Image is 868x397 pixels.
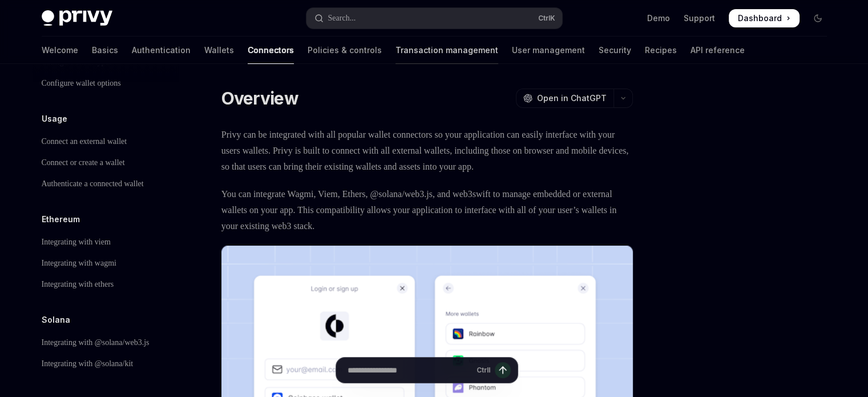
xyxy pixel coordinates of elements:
[645,37,677,64] a: Recipes
[42,135,127,149] div: Connect an external wallet
[647,13,670,24] a: Demo
[33,253,179,274] a: Integrating with wagmi
[809,9,827,27] button: Toggle dark mode
[42,357,134,371] div: Integrating with @solana/kit
[308,37,382,64] a: Policies & controls
[42,336,150,350] div: Integrating with @solana/web3.js
[516,89,613,108] button: Open in ChatGPT
[248,37,294,64] a: Connectors
[691,37,745,64] a: API reference
[348,358,472,383] input: Ask a question...
[33,332,179,353] a: Integrating with @solana/web3.js
[538,14,555,23] span: Ctrl K
[221,127,633,175] span: Privy can be integrated with all popular wallet connectors so your application can easily interfa...
[306,8,562,29] button: Open search
[132,37,191,64] a: Authentication
[42,278,114,291] div: Integrating with ethers
[42,235,111,249] div: Integrating with viem
[599,37,631,64] a: Security
[42,156,125,170] div: Connect or create a wallet
[42,313,70,327] h5: Solana
[33,131,179,152] a: Connect an external wallet
[537,93,607,104] span: Open in ChatGPT
[33,153,179,173] a: Connect or create a wallet
[33,73,179,94] a: Configure wallet options
[221,186,633,234] span: You can integrate Wagmi, Viem, Ethers, @solana/web3.js, and web3swift to manage embedded or exter...
[738,13,782,24] span: Dashboard
[395,37,498,64] a: Transaction management
[92,37,118,64] a: Basics
[495,362,511,378] button: Send message
[42,177,144,191] div: Authenticate a connected wallet
[33,354,179,374] a: Integrating with @solana/kit
[42,77,121,90] div: Configure wallet options
[42,256,116,270] div: Integrating with wagmi
[33,232,179,252] a: Integrating with viem
[42,212,80,226] h5: Ethereum
[221,88,298,109] h1: Overview
[33,274,179,295] a: Integrating with ethers
[684,13,715,24] a: Support
[42,10,112,26] img: dark logo
[512,37,585,64] a: User management
[42,37,78,64] a: Welcome
[33,174,179,194] a: Authenticate a connected wallet
[729,9,800,27] a: Dashboard
[328,11,356,25] div: Search...
[204,37,234,64] a: Wallets
[42,112,67,126] h5: Usage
